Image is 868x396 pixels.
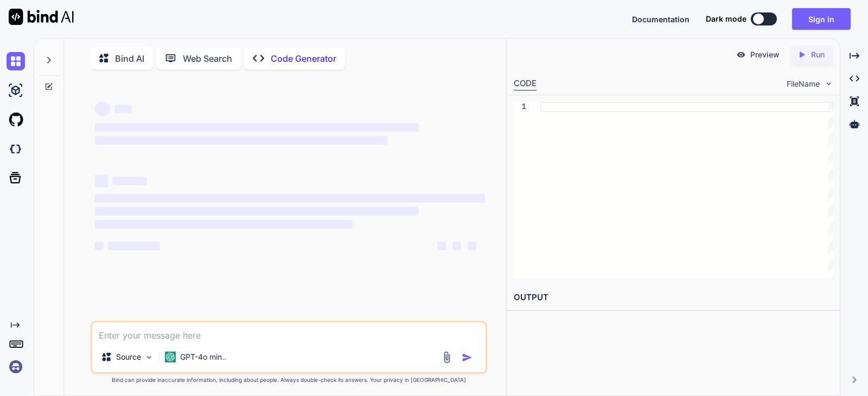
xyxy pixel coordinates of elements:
img: icon [462,352,473,363]
span: ‌ [108,242,160,250]
img: Bind AI [9,9,74,25]
p: Run [811,49,825,60]
p: Bind can provide inaccurate information, including about people. Always double-check its answers.... [91,376,487,384]
img: preview [736,50,746,60]
button: Sign in [792,8,851,30]
p: Preview [750,49,780,60]
span: ‌ [452,242,461,250]
span: FileName [787,79,820,89]
span: ‌ [95,242,104,250]
span: ‌ [95,174,108,187]
img: darkCloudIdeIcon [7,140,25,158]
span: Dark mode [706,14,746,24]
span: ‌ [95,194,485,203]
span: ‌ [95,123,419,132]
p: Source [116,352,141,362]
p: Web Search [183,52,232,65]
span: ‌ [112,177,147,185]
img: ai-studio [7,81,25,100]
span: Documentation [632,15,690,24]
span: ‌ [468,242,476,250]
p: Bind AI [115,52,144,65]
button: Documentation [632,14,690,25]
img: githubLight [7,111,25,129]
span: ‌ [114,105,132,113]
img: chevron down [824,79,833,88]
h2: OUTPUT [507,285,840,310]
img: attachment [441,351,453,363]
p: GPT-4o min.. [180,352,226,362]
img: signin [7,358,25,376]
p: Code Generator [271,52,336,65]
img: GPT-4o mini [165,352,176,362]
span: ‌ [95,207,419,216]
span: ‌ [95,136,387,145]
img: Pick Models [144,353,154,362]
div: CODE [514,77,537,90]
span: ‌ [95,220,353,229]
img: chat [7,52,25,70]
span: ‌ [95,101,110,116]
span: ‌ [437,242,446,250]
div: 1 [514,102,526,112]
